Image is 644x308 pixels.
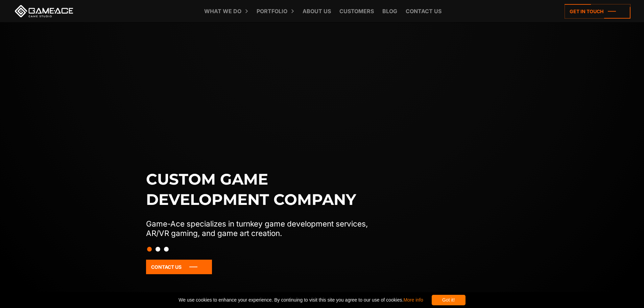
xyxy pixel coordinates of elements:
[146,260,212,274] a: Contact Us
[565,4,630,19] a: Get in touch
[146,169,382,210] h1: Custom game development company
[147,243,152,255] button: Slide 1
[432,295,466,305] div: Got it!
[403,297,423,303] a: More info
[178,295,423,305] span: We use cookies to enhance your experience. By continuing to visit this site you agree to our use ...
[156,243,160,255] button: Slide 2
[164,243,169,255] button: Slide 3
[146,219,382,238] p: Game-Ace specializes in turnkey game development services, AR/VR gaming, and game art creation.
